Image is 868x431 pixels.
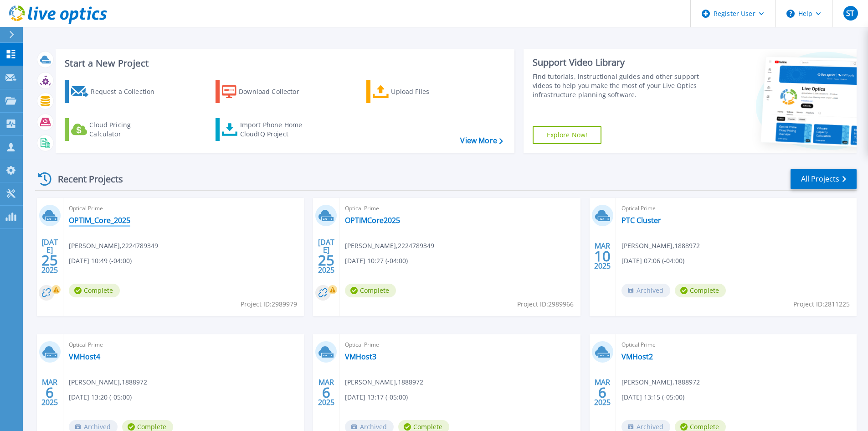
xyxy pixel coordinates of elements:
div: Request a Collection [91,83,164,101]
div: Cloud Pricing Calculator [89,120,162,139]
div: MAR 2025 [41,376,58,409]
div: Download Collector [239,83,312,101]
span: Project ID: 2989966 [517,299,574,309]
div: Support Video Library [533,57,703,68]
span: 10 [594,252,611,260]
span: [DATE] 13:20 (-05:00) [69,392,132,402]
a: Download Collector [216,80,317,103]
a: All Projects [791,169,857,189]
a: VMHost4 [69,352,100,361]
a: VMHost3 [345,352,376,361]
a: VMHost2 [621,352,653,361]
span: Optical Prime [345,340,575,350]
a: Request a Collection [65,80,166,103]
a: Cloud Pricing Calculator [65,118,166,141]
span: [PERSON_NAME] , 1888972 [69,377,147,387]
span: [DATE] 10:27 (-04:00) [345,256,408,266]
span: Complete [69,284,120,297]
a: OPTIM_Core_2025 [69,216,130,225]
span: [PERSON_NAME] , 2224789349 [345,241,434,251]
div: MAR 2025 [594,239,611,273]
div: [DATE] 2025 [318,239,335,273]
span: 25 [41,256,58,264]
div: Import Phone Home CloudIQ Project [240,120,311,139]
span: [DATE] 10:49 (-04:00) [69,256,132,266]
a: PTC Cluster [621,216,661,225]
span: Optical Prime [345,203,575,213]
a: View More [460,136,503,145]
span: [PERSON_NAME] , 1888972 [345,377,423,387]
span: Complete [675,284,726,297]
span: Optical Prime [69,340,298,350]
span: Optical Prime [69,203,298,213]
a: Explore Now! [533,126,602,144]
span: Project ID: 2811225 [793,299,850,309]
h3: Start a New Project [65,58,503,68]
div: MAR 2025 [318,376,335,409]
div: Recent Projects [35,168,135,190]
div: Find tutorials, instructional guides and other support videos to help you make the most of your L... [533,72,703,99]
span: Archived [621,284,670,297]
span: 6 [598,389,606,396]
span: ST [846,10,854,17]
span: [DATE] 13:17 (-05:00) [345,392,408,402]
span: Optical Prime [621,203,851,213]
span: [DATE] 07:06 (-04:00) [621,256,684,266]
span: 6 [322,389,330,396]
span: 6 [46,389,54,396]
span: Complete [345,284,396,297]
span: [PERSON_NAME] , 1888972 [621,377,700,387]
div: [DATE] 2025 [41,239,58,273]
div: MAR 2025 [594,376,611,409]
span: [PERSON_NAME] , 2224789349 [69,241,158,251]
a: Upload Files [366,80,468,103]
a: OPTIMCore2025 [345,216,400,225]
span: [DATE] 13:15 (-05:00) [621,392,684,402]
span: Project ID: 2989979 [241,299,297,309]
span: [PERSON_NAME] , 1888972 [621,241,700,251]
span: Optical Prime [621,340,851,350]
span: 25 [318,256,334,264]
div: Upload Files [391,83,464,101]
